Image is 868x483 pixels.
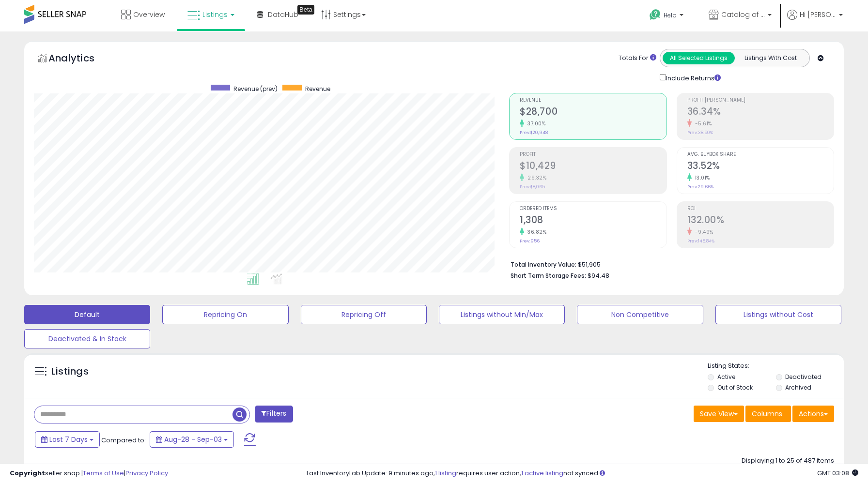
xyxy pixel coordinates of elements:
[687,98,834,103] span: Profit [PERSON_NAME]
[817,468,858,478] span: 2025-09-11 03:08 GMT
[520,130,548,136] small: Prev: $20,948
[588,271,609,280] span: $94.48
[687,106,834,119] h2: 36.34%
[800,10,836,19] span: Hi [PERSON_NAME]
[520,206,666,211] span: Ordered Items
[520,160,666,173] h2: $10,429
[435,468,456,478] a: 1 listing
[687,160,834,173] h2: 33.52%
[687,130,713,136] small: Prev: 38.50%
[521,468,563,478] a: 1 active listing
[717,383,753,392] label: Out of Stock
[785,373,821,381] label: Deactivated
[708,362,844,371] p: Listing States:
[133,10,165,19] span: Overview
[717,373,735,381] label: Active
[787,10,843,31] a: Hi [PERSON_NAME]
[101,436,146,445] span: Compared to:
[642,1,693,31] a: Help
[664,11,677,19] span: Help
[520,106,666,119] h2: $28,700
[577,305,703,324] button: Non Competitive
[692,120,712,127] small: -5.61%
[150,431,234,448] button: Aug-28 - Sep-03
[125,468,168,478] a: Privacy Policy
[745,406,791,422] button: Columns
[24,305,150,324] button: Default
[520,214,666,227] h2: 1,308
[520,98,666,103] span: Revenue
[785,383,811,392] label: Archived
[687,206,834,211] span: ROI
[301,305,427,324] button: Repricing Off
[305,85,330,93] span: Revenue
[792,406,834,422] button: Actions
[268,10,298,19] span: DataHub
[49,435,88,444] span: Last 7 Days
[742,456,834,466] div: Displaying 1 to 25 of 487 items
[255,406,293,423] button: Filters
[687,238,714,244] small: Prev: 145.84%
[35,431,100,448] button: Last 7 Days
[511,258,827,270] li: $51,905
[687,214,834,227] h2: 132.00%
[687,184,713,190] small: Prev: 29.66%
[51,365,89,378] h5: Listings
[721,10,765,19] span: Catalog of Awesome
[24,329,150,348] button: Deactivated & In Stock
[439,305,565,324] button: Listings without Min/Max
[520,152,666,157] span: Profit
[307,469,858,478] div: Last InventoryLab Update: 9 minutes ago, requires user action, not synced.
[511,260,576,269] b: Total Inventory Value:
[202,10,228,19] span: Listings
[652,72,732,83] div: Include Returns
[297,5,314,15] div: Tooltip anchor
[520,238,540,244] small: Prev: 956
[511,272,586,280] b: Short Term Storage Fees:
[619,54,656,63] div: Totals For
[83,468,124,478] a: Terms of Use
[715,305,841,324] button: Listings without Cost
[692,174,710,181] small: 13.01%
[162,305,288,324] button: Repricing On
[524,228,546,236] small: 36.82%
[734,52,806,64] button: Listings With Cost
[692,228,713,236] small: -9.49%
[524,120,545,127] small: 37.00%
[694,406,744,422] button: Save View
[10,469,168,478] div: seller snap | |
[524,174,546,181] small: 29.32%
[164,435,222,444] span: Aug-28 - Sep-03
[649,9,661,21] i: Get Help
[663,52,735,64] button: All Selected Listings
[752,409,782,419] span: Columns
[10,468,45,478] strong: Copyright
[520,184,545,190] small: Prev: $8,065
[687,152,834,157] span: Avg. Buybox Share
[233,85,278,93] span: Revenue (prev)
[48,51,113,67] h5: Analytics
